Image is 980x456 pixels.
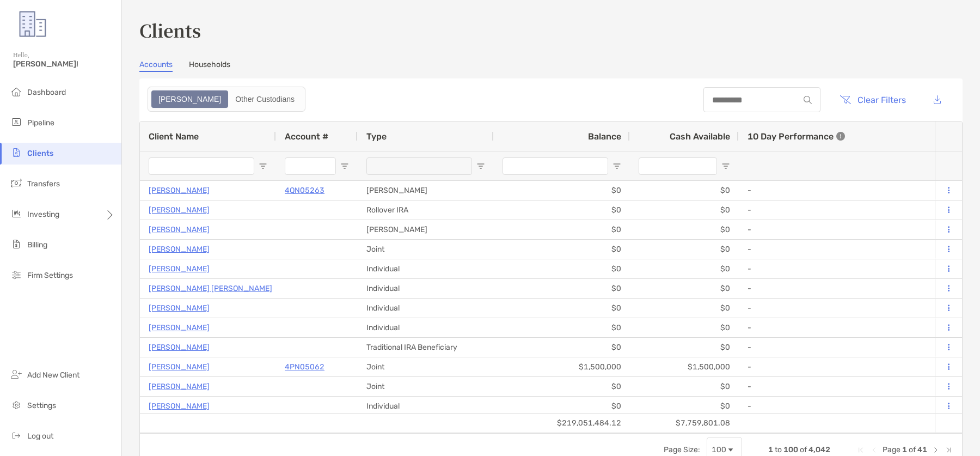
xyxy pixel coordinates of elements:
img: clients icon [10,146,23,159]
div: - [748,299,948,317]
div: - [748,221,948,239]
div: Last Page [945,446,953,454]
div: Individual [358,259,494,278]
div: Previous Page [869,446,878,454]
span: Log out [27,431,53,441]
div: - [748,378,948,396]
div: $0 [494,220,630,239]
div: $0 [630,200,739,220]
button: Open Filter Menu [612,162,621,171]
div: $0 [494,377,630,396]
div: - [748,338,948,356]
img: firm-settings icon [10,268,23,281]
span: Investing [27,210,59,219]
a: [PERSON_NAME] [149,223,210,236]
div: Traditional IRA Beneficiary [358,338,494,357]
span: of [909,445,916,454]
span: 100 [783,445,798,454]
span: to [775,445,782,454]
div: $0 [494,299,630,318]
div: $0 [630,181,739,200]
div: Individual [358,299,494,318]
span: [PERSON_NAME]! [13,59,115,69]
img: investing icon [10,207,23,220]
a: [PERSON_NAME] [149,341,210,354]
div: $0 [630,397,739,416]
div: Individual [358,318,494,337]
img: transfers icon [10,177,23,190]
div: Joint [358,240,494,259]
div: $1,500,000 [494,357,630,376]
img: input icon [804,96,812,104]
span: Type [366,131,387,142]
input: Balance Filter Input [503,157,608,175]
div: $0 [630,338,739,357]
a: [PERSON_NAME] [149,321,210,335]
div: - [748,201,948,219]
a: [PERSON_NAME] [PERSON_NAME] [149,282,272,295]
div: 10 Day Performance [748,121,845,151]
div: - [748,181,948,199]
button: Clear Filters [831,88,914,112]
div: Joint [358,357,494,376]
h3: Clients [139,17,963,42]
a: 4QN05263 [285,184,324,197]
span: Dashboard [27,88,66,97]
div: $0 [494,279,630,298]
div: $0 [494,338,630,357]
img: dashboard icon [10,85,23,98]
a: [PERSON_NAME] [149,399,210,413]
p: [PERSON_NAME] [149,242,210,256]
a: Accounts [139,60,173,72]
span: Balance [588,131,621,142]
div: Page Size: [664,445,700,454]
div: $0 [630,318,739,337]
img: pipeline icon [10,115,23,129]
div: $0 [494,318,630,337]
span: Cash Available [670,131,730,142]
input: Cash Available Filter Input [639,157,717,175]
button: Open Filter Menu [721,162,730,171]
span: Firm Settings [27,271,73,280]
div: [PERSON_NAME] [358,220,494,239]
div: Joint [358,377,494,396]
div: $0 [494,240,630,259]
a: [PERSON_NAME] [149,262,210,276]
button: Open Filter Menu [259,162,267,171]
a: [PERSON_NAME] [149,184,210,197]
div: Individual [358,397,494,416]
div: $219,051,484.12 [494,414,630,433]
div: $0 [630,240,739,259]
div: $0 [494,181,630,200]
div: - [748,358,948,376]
p: [PERSON_NAME] [149,301,210,315]
div: Next Page [932,446,940,454]
img: Zoe Logo [13,4,52,44]
span: Pipeline [27,118,54,127]
p: [PERSON_NAME] [149,360,210,374]
a: Households [189,60,230,72]
span: 4,042 [808,445,830,454]
span: Settings [27,401,56,410]
span: Clients [27,149,53,158]
a: [PERSON_NAME] [149,380,210,393]
div: Other Custodians [229,92,301,107]
span: 1 [768,445,773,454]
div: $7,759,801.08 [630,414,739,433]
p: [PERSON_NAME] [149,203,210,217]
span: Page [883,445,901,454]
span: of [800,445,807,454]
img: logout icon [10,429,23,442]
div: - [748,279,948,297]
span: 1 [902,445,907,454]
a: 4PN05062 [285,360,324,374]
img: settings icon [10,398,23,411]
